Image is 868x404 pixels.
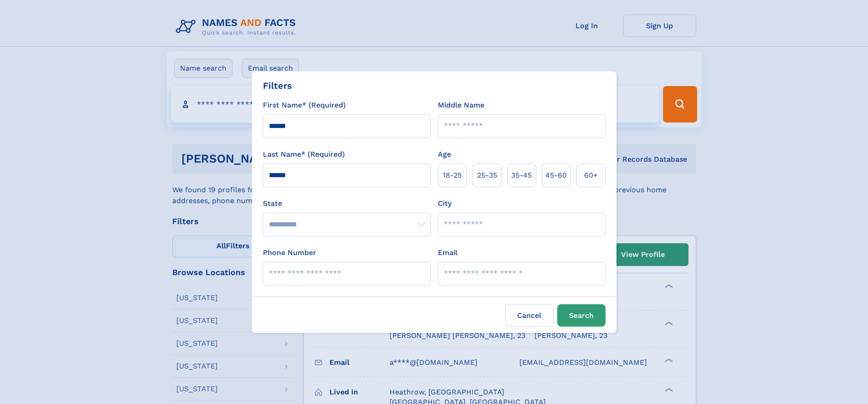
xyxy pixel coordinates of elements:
label: Email [438,247,457,258]
label: First Name* (Required) [263,100,346,111]
span: 25‑35 [477,170,497,181]
button: Search [557,304,606,327]
label: Cancel [505,304,554,327]
label: City [438,198,452,209]
span: 45‑60 [545,170,567,181]
label: Age [438,149,451,160]
span: 60+ [584,170,598,181]
span: 18‑25 [443,170,462,181]
label: Middle Name [438,100,484,111]
span: 35‑45 [511,170,532,181]
label: Phone Number [263,247,316,258]
label: State [263,198,431,209]
label: Last Name* (Required) [263,149,345,160]
div: Filters [263,79,292,92]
